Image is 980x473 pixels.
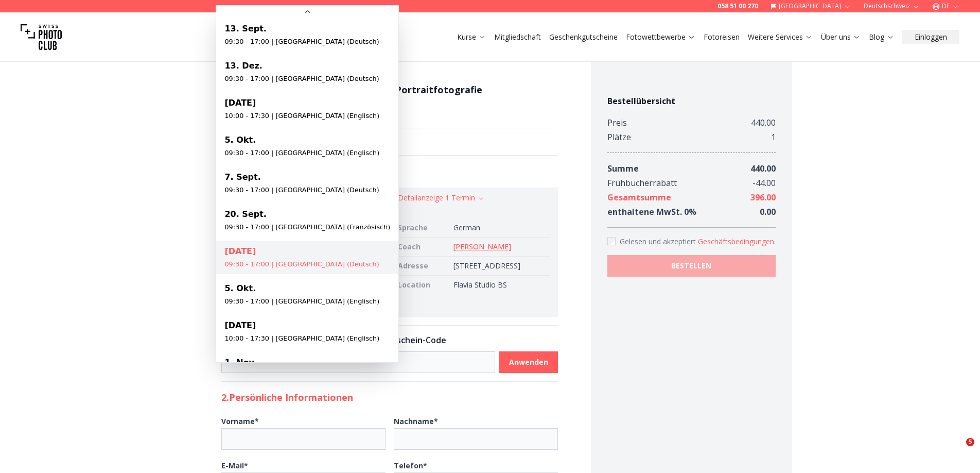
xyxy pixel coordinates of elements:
span: [DATE] [224,98,256,108]
small: 10:00 - 17:30 | [GEOGRAPHIC_DATA] (Englisch) [224,334,379,342]
span: [DATE] [224,246,256,256]
iframe: Intercom live chat [945,438,970,463]
span: [DATE] [224,320,256,330]
span: 7. Sept. [224,172,260,182]
span: 5 [966,438,974,446]
span: 13. Dez. [224,61,262,71]
small: 09:30 - 17:00 | [GEOGRAPHIC_DATA] (Deutsch) [224,186,379,194]
span: 5. Okt. [224,135,256,145]
small: 09:30 - 17:00 | [GEOGRAPHIC_DATA] (Französisch) [224,223,390,231]
small: 09:30 - 17:00 | [GEOGRAPHIC_DATA] (Deutsch) [224,38,379,45]
small: 09:30 - 17:00 | [GEOGRAPHIC_DATA] (Englisch) [224,149,379,157]
small: 09:30 - 17:00 | [GEOGRAPHIC_DATA] (Deutsch) [224,75,379,82]
span: 5. Okt. [224,283,256,293]
small: 09:30 - 17:00 | [GEOGRAPHIC_DATA] (Englisch) [224,297,379,305]
small: 09:30 - 17:00 | [GEOGRAPHIC_DATA] (Deutsch) [224,260,379,268]
span: 20. Sept. [224,209,266,219]
span: 13. Sept. [224,24,266,33]
span: 1. Nov. [224,358,256,367]
small: 10:00 - 17:30 | [GEOGRAPHIC_DATA] (Englisch) [224,112,379,120]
